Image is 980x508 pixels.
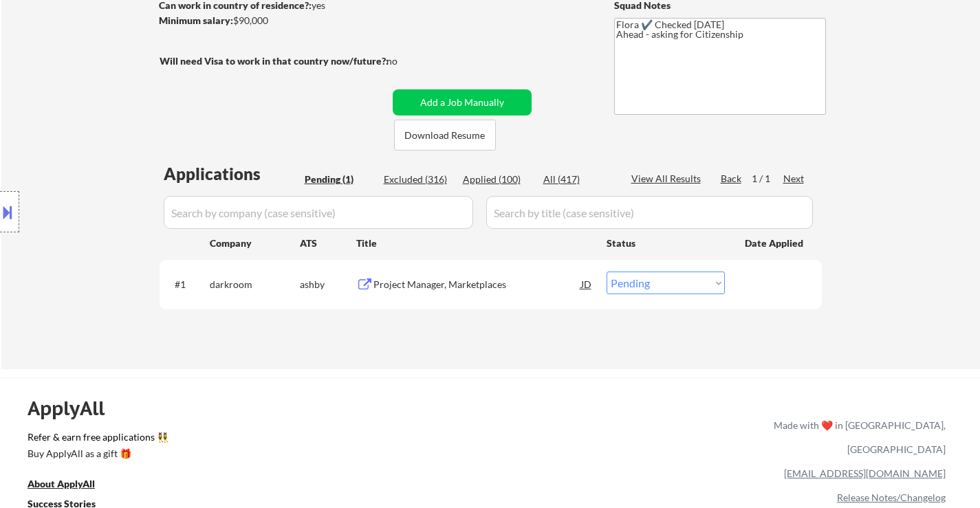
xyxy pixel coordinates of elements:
div: Project Manager, Marketplaces [373,278,581,291]
div: Status [607,230,725,255]
div: Made with ❤️ in [GEOGRAPHIC_DATA], [GEOGRAPHIC_DATA] [768,413,946,461]
div: ATS [300,236,356,250]
div: JD [580,272,594,296]
div: ApplyAll [28,397,120,420]
div: All (417) [543,173,612,186]
button: Add a Job Manually [393,89,532,115]
div: Next [783,172,805,186]
div: 1 / 1 [752,172,783,186]
div: Pending (1) [305,173,373,186]
a: About ApplyAll [28,477,114,494]
div: View All Results [631,172,705,186]
input: Search by title (case sensitive) [486,196,813,229]
div: Back [721,172,743,186]
div: Company [210,236,300,250]
input: Search by company (case sensitive) [164,196,473,229]
div: Applied (100) [463,173,532,186]
div: no [386,54,426,68]
strong: Minimum salary: [159,14,233,26]
button: Download Resume [394,120,496,151]
a: [EMAIL_ADDRESS][DOMAIN_NAME] [784,467,946,479]
div: $90,000 [159,14,388,27]
u: About ApplyAll [28,478,95,489]
a: Buy ApplyAll as a gift 🎁 [28,447,165,464]
div: darkroom [210,278,300,291]
div: ashby [300,278,356,291]
a: Refer & earn free applications 👯‍♀️ [28,432,486,447]
a: Release Notes/Changelog [837,492,946,503]
div: Buy ApplyAll as a gift 🎁 [28,449,165,459]
div: Excluded (316) [384,173,453,186]
strong: Will need Visa to work in that country now/future?: [160,55,389,67]
div: Title [356,236,594,250]
div: Date Applied [745,236,805,250]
